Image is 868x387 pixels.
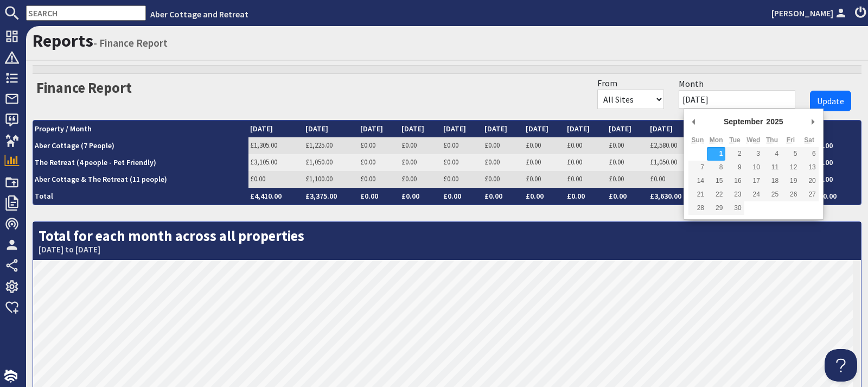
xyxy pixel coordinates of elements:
[597,77,617,90] label: From
[36,75,132,97] h2: Finance Report
[401,141,417,150] a: £0.00
[825,349,857,382] iframe: Toggle Customer Support
[725,188,744,201] button: 23
[526,141,541,150] a: £0.00
[400,188,441,205] th: £0.00
[443,141,458,150] a: £0.00
[304,120,359,137] th: [DATE]
[817,96,844,106] span: Update
[250,174,265,183] a: £0.00
[707,201,725,215] button: 29
[305,174,333,183] a: £1,100.00
[360,157,375,167] a: £0.00
[35,157,156,167] a: The Retreat (4 people - Pet Friendly)
[35,174,167,184] a: Aber Cottage & The Retreat (11 people)
[567,141,582,150] a: £0.00
[781,161,800,174] button: 12
[248,120,304,137] th: [DATE]
[707,174,725,188] button: 15
[650,141,677,150] a: £2,580.00
[746,136,760,144] abbr: Wednesday
[810,91,851,111] button: Update
[607,120,648,137] th: [DATE]
[609,174,624,183] a: £0.00
[526,157,541,167] a: £0.00
[359,120,400,137] th: [DATE]
[33,188,248,205] th: Total
[360,174,375,183] a: £0.00
[800,120,861,137] th: Total
[39,244,856,255] small: [DATE] to [DATE]
[688,161,707,174] button: 7
[787,136,795,144] abbr: Friday
[764,113,784,130] div: 2025
[771,7,848,20] a: [PERSON_NAME]
[725,174,744,188] button: 16
[781,174,800,188] button: 19
[250,157,277,167] a: £3,105.00
[804,136,814,144] abbr: Saturday
[692,136,704,144] abbr: Sunday
[305,141,333,150] a: £1,225.00
[150,9,248,20] a: Aber Cottage and Retreat
[679,90,795,109] input: Start Day
[800,137,861,154] th: £5,110.00
[707,161,725,174] button: 8
[442,188,483,205] th: £0.00
[763,161,781,174] button: 11
[35,141,114,150] a: Aber Cottage (7 People)
[26,5,146,21] input: SEARCH
[305,157,333,167] a: £1,050.00
[33,30,93,52] a: Reports
[442,120,483,137] th: [DATE]
[688,113,699,130] button: Previous Month
[744,188,763,201] button: 24
[484,174,500,183] a: £0.00
[800,171,861,188] th: £1,100.00
[729,136,740,144] abbr: Tuesday
[781,188,800,201] button: 26
[781,147,800,161] button: 5
[648,120,704,137] th: [DATE]
[524,120,565,137] th: [DATE]
[526,174,541,183] a: £0.00
[33,120,248,137] th: Property / Month
[725,147,744,161] button: 2
[400,120,441,137] th: [DATE]
[648,188,704,205] th: £3,630.00
[443,157,458,167] a: £0.00
[565,188,607,205] th: £0.00
[800,174,818,188] button: 20
[763,188,781,201] button: 25
[707,147,725,161] button: 1
[688,174,707,188] button: 14
[763,147,781,161] button: 4
[609,157,624,167] a: £0.00
[524,188,565,205] th: £0.00
[650,157,677,167] a: £1,050.00
[567,174,582,183] a: £0.00
[248,188,304,205] th: £4,410.00
[800,188,861,205] th: £12,910.00
[484,157,500,167] a: £0.00
[744,174,763,188] button: 17
[401,174,417,183] a: £0.00
[650,174,665,183] a: £0.00
[722,113,764,130] div: September
[688,201,707,215] button: 28
[744,147,763,161] button: 3
[688,188,707,201] button: 21
[744,161,763,174] button: 10
[679,77,704,90] label: Month
[800,188,818,201] button: 27
[443,174,458,183] a: £0.00
[4,370,17,383] img: staytech_i_w-64f4e8e9ee0a9c174fd5317b4b171b261742d2d393467e5bdba4413f4f884c10.svg
[93,36,168,49] small: - Finance Report
[484,141,500,150] a: £0.00
[359,188,400,205] th: £0.00
[483,120,524,137] th: [DATE]
[483,188,524,205] th: £0.00
[33,222,861,261] h2: Total for each month across all properties
[567,157,582,167] a: £0.00
[607,188,648,205] th: £0.00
